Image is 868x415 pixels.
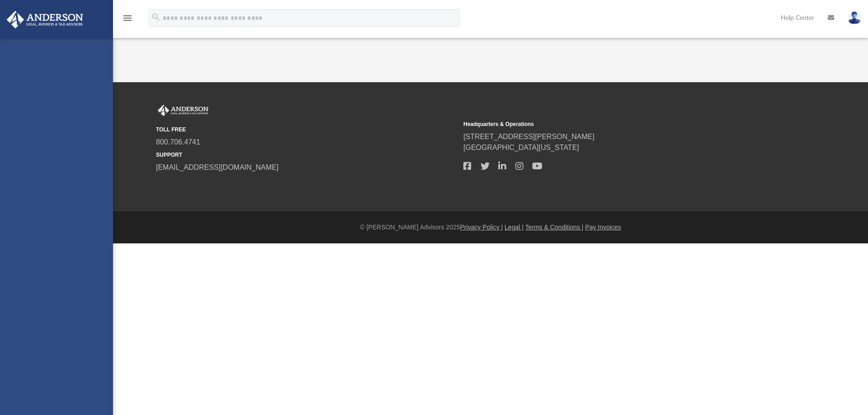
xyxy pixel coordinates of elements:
img: Anderson Advisors Platinum Portal [156,105,210,117]
a: Terms & Conditions | [525,224,584,231]
img: User Pic [848,11,861,24]
small: TOLL FREE [156,126,457,134]
img: Anderson Advisors Platinum Portal [4,11,86,28]
a: [EMAIL_ADDRESS][DOMAIN_NAME] [156,163,278,171]
a: menu [122,17,133,23]
i: menu [122,13,133,23]
a: [STREET_ADDRESS][PERSON_NAME] [463,133,594,140]
a: [GEOGRAPHIC_DATA][US_STATE] [463,144,579,151]
a: Privacy Policy | [460,224,503,231]
a: Legal | [505,224,524,231]
a: 800.706.4741 [156,138,200,146]
small: SUPPORT [156,151,457,159]
a: Pay Invoices [585,224,621,231]
i: search [151,12,161,22]
small: Headquarters & Operations [463,120,764,128]
div: © [PERSON_NAME] Advisors 2025 [113,223,868,232]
